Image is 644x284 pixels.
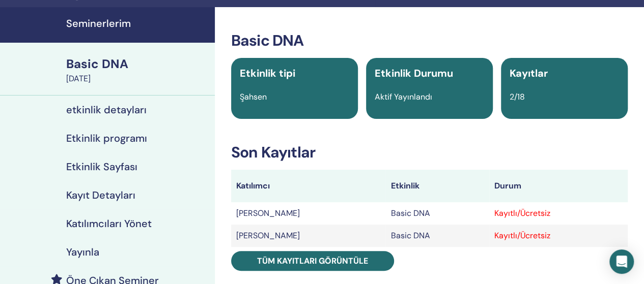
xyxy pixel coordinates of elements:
[231,225,386,247] td: [PERSON_NAME]
[257,256,368,266] span: Tüm kayıtları görüntüle
[375,67,453,80] span: Etkinlik Durumu
[385,225,489,247] td: Basic DNA
[66,189,135,201] h4: Kayıt Detayları
[494,207,623,219] div: Kayıtlı/Ücretsiz
[66,73,209,85] div: [DATE]
[231,143,628,162] h3: Son Kayıtlar
[231,31,628,50] h3: Basic DNA
[66,161,137,173] h4: Etkinlik Sayfası
[494,230,623,242] div: Kayıtlı/Ücretsiz
[609,249,634,274] div: Open Intercom Messenger
[231,202,386,225] td: [PERSON_NAME]
[489,170,628,202] th: Durum
[240,91,267,102] span: Şahsen
[66,17,209,29] h4: Seminerlerim
[240,67,295,80] span: Etkinlik tipi
[510,67,548,80] span: Kayıtlar
[66,132,147,144] h4: Etkinlik programı
[66,104,147,116] h4: etkinlik detayları
[231,170,386,202] th: Katılımcı
[66,55,209,73] div: Basic DNA
[66,217,152,230] h4: Katılımcıları Yönet
[385,170,489,202] th: Etkinlik
[375,91,432,102] span: Aktif Yayınlandı
[66,246,99,258] h4: Yayınla
[231,251,394,271] a: Tüm kayıtları görüntüle
[385,202,489,225] td: Basic DNA
[60,55,215,85] a: Basic DNA[DATE]
[510,91,525,102] span: 2/18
